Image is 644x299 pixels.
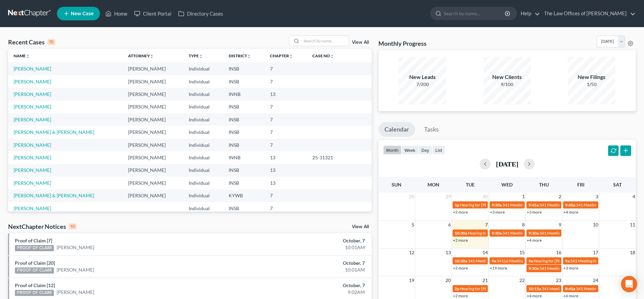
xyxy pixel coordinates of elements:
td: [PERSON_NAME] [123,139,183,151]
td: INSB [223,139,265,151]
span: 9a [565,258,569,263]
td: INSB [223,75,265,88]
a: [PERSON_NAME] [14,142,51,148]
span: 16 [555,248,562,257]
a: +2 more [453,238,468,243]
span: 8:40a [565,286,575,291]
span: 30 [482,193,489,201]
td: INSB [223,101,265,113]
span: 1 [521,193,525,201]
span: 341 Meeting for [PERSON_NAME] & [PERSON_NAME] [468,258,565,263]
a: Home [102,7,131,20]
a: +2 more [453,210,468,215]
a: Tasks [418,122,445,137]
div: New Leads [399,73,446,81]
td: 7 [265,113,307,126]
td: Individual [183,177,223,189]
a: Calendar [378,122,415,137]
div: Open Intercom Messenger [621,276,637,292]
a: +19 more [490,265,507,271]
a: [PERSON_NAME] [14,167,51,173]
td: [PERSON_NAME] [123,177,183,189]
span: 10:15a [528,286,541,291]
span: 1p [455,202,459,207]
td: 13 [265,151,307,164]
div: PROOF OF CLAIM [15,245,54,251]
span: 6 [448,221,452,229]
td: Individual [183,62,223,75]
i: unfold_more [150,54,154,58]
span: Hearing for [PERSON_NAME] [534,258,586,263]
span: Thu [539,182,549,187]
div: 10 [69,223,77,230]
td: [PERSON_NAME] [123,164,183,177]
a: View All [352,224,369,229]
input: Search by name... [444,7,506,20]
span: 9:30a [528,231,539,236]
a: [PERSON_NAME] [57,289,94,296]
span: 2p [455,286,459,291]
span: 17 [592,248,599,257]
a: Nameunfold_more [14,53,30,58]
span: 29 [445,193,452,201]
a: Case Nounfold_more [312,53,334,58]
span: Hearing for [PERSON_NAME] [468,231,521,236]
span: 7 [484,221,489,229]
span: 15 [519,248,525,257]
td: INNB [223,88,265,100]
td: [PERSON_NAME] [123,126,183,138]
td: INSB [223,126,265,138]
td: 13 [265,88,307,100]
div: 15 [47,39,55,45]
td: 7 [265,101,307,113]
div: 9/100 [483,81,531,88]
td: 7 [265,190,307,202]
span: 9:30a [492,231,502,236]
span: 23 [555,276,562,284]
span: Mon [428,182,439,187]
a: [PERSON_NAME] [14,66,51,72]
td: Individual [183,151,223,164]
span: 19 [408,276,415,284]
a: +4 more [527,293,542,298]
td: INSB [223,113,265,126]
td: INSB [223,62,265,75]
i: unfold_more [26,54,30,58]
span: 28 [408,193,415,201]
a: The Law Offices of [PERSON_NAME] [541,7,636,20]
a: +2 more [453,293,468,298]
td: Individual [183,139,223,151]
span: 341(a) Meeting for [PERSON_NAME] [497,258,562,263]
a: Proof of Claim [7] [15,238,52,243]
span: Hearing for [PERSON_NAME] & [PERSON_NAME] [460,202,549,207]
span: 9a [528,258,533,263]
td: 7 [265,62,307,75]
span: 20 [445,276,452,284]
a: +4 more [563,210,578,215]
td: INSB [223,202,265,215]
a: [PERSON_NAME] [14,91,51,97]
span: 22 [519,276,525,284]
span: 5 [411,221,415,229]
span: 341 Meeting for [PERSON_NAME] [539,231,600,236]
div: 9:02AM [253,289,365,296]
span: 10 [592,221,599,229]
a: [PERSON_NAME] & [PERSON_NAME] [14,193,94,198]
div: October, 7 [253,282,365,289]
td: INNB [223,151,265,164]
input: Search by name... [302,36,349,46]
span: Sat [613,182,622,187]
td: [PERSON_NAME] [123,101,183,113]
td: [PERSON_NAME] [123,151,183,164]
a: Districtunfold_more [229,53,251,58]
span: Fri [577,182,584,187]
div: PROOF OF CLAIM [15,290,54,296]
div: October, 7 [253,260,365,266]
a: Help [517,7,540,20]
span: 341 Meeting for [PERSON_NAME] [570,258,631,263]
button: day [418,145,432,155]
i: unfold_more [289,54,293,58]
a: [PERSON_NAME] [14,117,51,122]
div: 10:01AM [253,266,365,273]
td: [PERSON_NAME] [123,190,183,202]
